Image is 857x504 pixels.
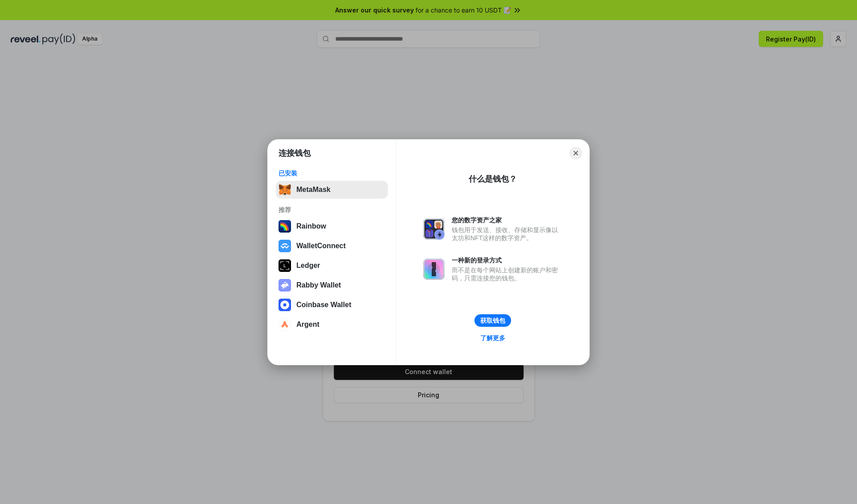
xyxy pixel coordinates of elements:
[279,220,291,233] img: svg+xml,%3Csvg%20width%3D%22120%22%20height%3D%22120%22%20viewBox%3D%220%200%20120%20120%22%20fil...
[296,262,320,270] div: Ledger
[296,281,341,289] div: Rabby Wallet
[279,318,291,331] img: svg+xml,%3Csvg%20width%3D%2228%22%20height%3D%2228%22%20viewBox%3D%220%200%2028%2028%22%20fill%3D...
[276,276,388,294] button: Rabby Wallet
[452,256,562,264] div: 一种新的登录方式
[279,299,291,311] img: svg+xml,%3Csvg%20width%3D%2228%22%20height%3D%2228%22%20viewBox%3D%220%200%2028%2028%22%20fill%3D...
[452,216,562,224] div: 您的数字资产之家
[296,242,346,250] div: WalletConnect
[279,169,385,177] div: 已安装
[279,259,291,272] img: svg+xml,%3Csvg%20xmlns%3D%22http%3A%2F%2Fwww.w3.org%2F2000%2Fsvg%22%20width%3D%2228%22%20height%3...
[474,314,511,327] button: 获取钱包
[296,186,330,194] div: MetaMask
[423,218,445,240] img: svg+xml,%3Csvg%20xmlns%3D%22http%3A%2F%2Fwww.w3.org%2F2000%2Fsvg%22%20fill%3D%22none%22%20viewBox...
[296,222,326,230] div: Rainbow
[279,279,291,292] img: svg+xml,%3Csvg%20xmlns%3D%22http%3A%2F%2Fwww.w3.org%2F2000%2Fsvg%22%20fill%3D%22none%22%20viewBox...
[452,226,562,242] div: 钱包用于发送、接收、存储和显示像以太坊和NFT这样的数字资产。
[469,174,517,184] div: 什么是钱包？
[276,217,388,235] button: Rainbow
[452,266,562,282] div: 而不是在每个网站上创建新的账户和密码，只需连接您的钱包。
[279,183,291,196] img: svg+xml,%3Csvg%20fill%3D%22none%22%20height%3D%2233%22%20viewBox%3D%220%200%2035%2033%22%20width%...
[423,258,445,280] img: svg+xml,%3Csvg%20xmlns%3D%22http%3A%2F%2Fwww.w3.org%2F2000%2Fsvg%22%20fill%3D%22none%22%20viewBox...
[480,334,505,342] div: 了解更多
[276,316,388,333] button: Argent
[279,206,385,214] div: 推荐
[475,332,511,344] a: 了解更多
[276,296,388,314] button: Coinbase Wallet
[480,317,505,325] div: 获取钱包
[276,181,388,199] button: MetaMask
[570,147,582,159] button: Close
[276,257,388,275] button: Ledger
[279,148,311,158] h1: 连接钱包
[296,321,320,329] div: Argent
[279,240,291,252] img: svg+xml,%3Csvg%20width%3D%2228%22%20height%3D%2228%22%20viewBox%3D%220%200%2028%2028%22%20fill%3D...
[276,237,388,255] button: WalletConnect
[296,301,351,309] div: Coinbase Wallet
